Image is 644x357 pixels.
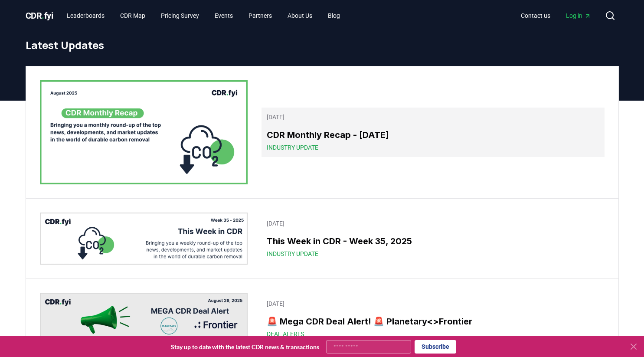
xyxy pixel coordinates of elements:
a: Blog [321,8,347,23]
a: Log in [559,8,598,23]
h3: 🚨 Mega CDR Deal Alert! 🚨 Planetary<>Frontier [267,315,599,328]
a: Pricing Survey [154,8,206,23]
a: [DATE]This Week in CDR - Week 35, 2025Industry Update [262,214,604,263]
a: Partners [242,8,279,23]
h3: CDR Monthly Recap - [DATE] [267,128,599,141]
a: [DATE]🚨 Mega CDR Deal Alert! 🚨 Planetary<>FrontierDeal Alerts [262,294,604,344]
h3: This Week in CDR - Week 35, 2025 [267,235,599,248]
p: [DATE] [267,219,599,228]
a: [DATE]CDR Monthly Recap - [DATE]Industry Update [262,108,604,157]
span: Industry Update [267,143,318,152]
a: Events [208,8,240,23]
a: Contact us [514,8,557,23]
span: Deal Alerts [267,330,304,338]
h1: Latest Updates [26,38,619,52]
nav: Main [514,8,598,23]
span: CDR fyi [26,10,53,21]
a: Leaderboards [60,8,111,23]
nav: Main [60,8,347,23]
p: [DATE] [267,299,599,308]
img: CDR Monthly Recap - August 2025 blog post image [40,80,248,184]
a: CDR Map [113,8,152,23]
span: . [42,10,44,21]
span: Industry Update [267,249,318,258]
a: CDR.fyi [26,10,53,22]
a: About Us [281,8,319,23]
img: This Week in CDR - Week 35, 2025 blog post image [40,213,248,265]
span: Log in [566,11,591,20]
p: [DATE] [267,113,599,121]
img: 🚨 Mega CDR Deal Alert! 🚨 Planetary<>Frontier blog post image [40,293,248,345]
